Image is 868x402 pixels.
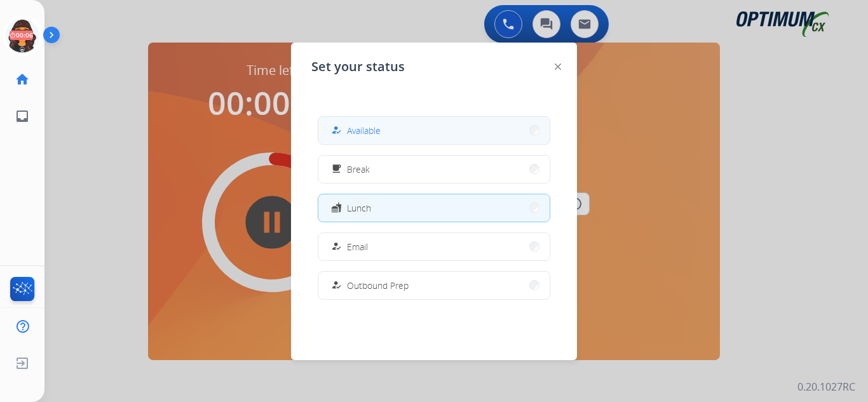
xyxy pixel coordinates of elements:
[347,124,381,137] span: Available
[311,58,405,76] span: Set your status
[318,272,550,299] button: Outbound Prep
[331,241,342,252] mat-icon: how_to_reg
[347,201,371,215] span: Lunch
[331,125,342,136] mat-icon: how_to_reg
[331,280,342,291] mat-icon: how_to_reg
[331,203,342,213] mat-icon: fastfood
[318,194,550,222] button: Lunch
[318,233,550,260] button: Email
[15,109,30,124] mat-icon: inbox
[347,240,368,253] span: Email
[318,156,550,183] button: Break
[347,163,370,176] span: Break
[15,72,30,87] mat-icon: home
[347,279,409,292] span: Outbound Prep
[318,117,550,144] button: Available
[555,64,561,70] img: close-button
[797,379,855,394] p: 0.20.1027RC
[331,164,342,175] mat-icon: free_breakfast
